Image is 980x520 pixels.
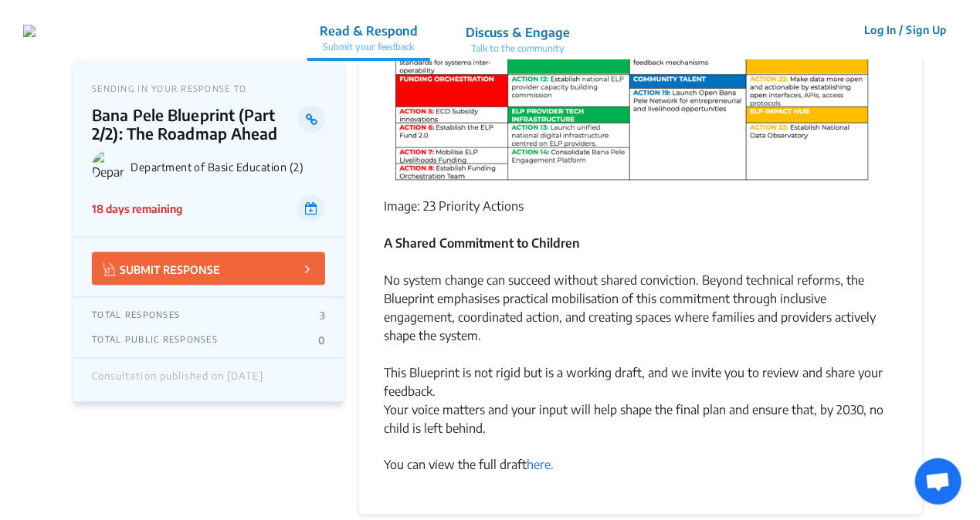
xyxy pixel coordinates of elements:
[320,309,325,322] p: 3
[466,42,570,56] p: Talk to the community
[854,18,957,42] button: Log In / Sign Up
[527,458,554,473] a: here.
[92,252,325,285] button: SUBMIT RESPONSE
[92,334,218,346] p: TOTAL PUBLIC RESPONSES
[92,106,298,143] p: Bana Pele Blueprint (Part 2/2): The Roadmap Ahead
[384,363,897,400] div: This Blueprint is not rigid but is a working draft, and we invite you to review and share your fe...
[92,309,180,322] p: TOTAL RESPONSES
[320,22,418,40] p: Read & Respond
[318,334,325,346] p: 0
[23,25,36,37] img: 2wffpoq67yek4o5dgscb6nza9j7d
[384,271,897,363] div: No system change can succeed without shared conviction. Beyond technical reforms, the Blueprint e...
[384,400,897,437] div: Your voice matters and your input will help shape the final plan and ensure that, by 2030, no chi...
[915,458,961,505] div: Open chat
[103,263,116,276] img: Vector.jpg
[384,437,897,474] div: You can view the full draft
[103,260,220,278] p: SUBMIT RESPONSE
[92,201,182,217] p: 18 days remaining
[384,235,580,251] strong: A Shared Commitment to Children
[92,370,263,390] div: Consultation published on [DATE]
[320,40,418,54] p: Submit your feedback
[466,23,570,42] p: Discuss & Engage
[384,197,897,215] figcaption: Image: 23 Priority Actions
[131,160,325,174] p: Department of Basic Education (2)
[92,150,124,183] img: Department of Basic Education (2) logo
[92,83,325,93] p: SENDING IN YOUR RESPONSE TO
